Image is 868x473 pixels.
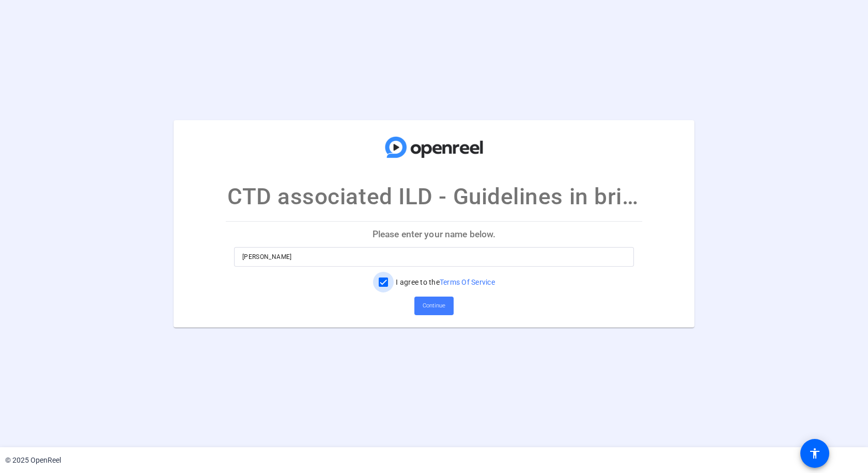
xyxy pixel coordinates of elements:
[414,297,454,315] button: Continue
[242,251,626,263] input: Enter your name
[227,180,641,214] p: CTD associated ILD - Guidelines in brief
[394,277,495,287] label: I agree to the
[226,222,642,247] p: Please enter your name below.
[5,455,61,466] div: © 2025 OpenReel
[440,278,495,286] a: Terms Of Service
[423,298,445,314] span: Continue
[382,130,486,164] img: company-logo
[809,447,821,460] mat-icon: accessibility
